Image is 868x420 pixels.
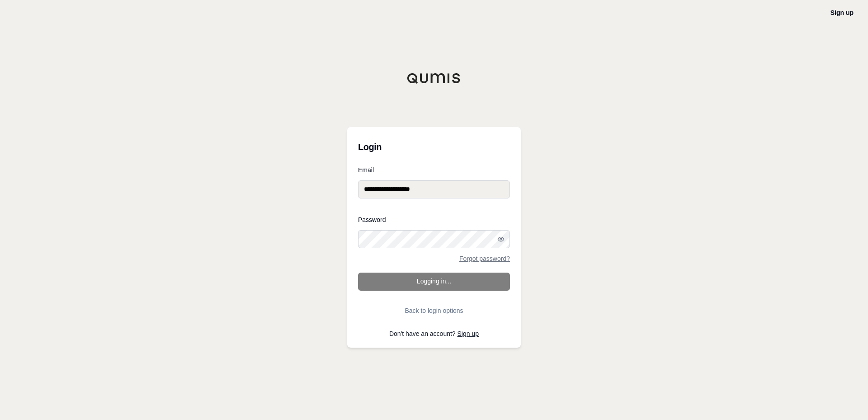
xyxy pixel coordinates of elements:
[358,330,510,337] p: Don't have an account?
[358,167,510,173] label: Email
[358,217,510,223] label: Password
[830,9,854,16] a: Sign up
[358,138,510,156] h3: Login
[458,330,479,337] a: Sign up
[459,255,510,262] a: Forgot password?
[358,302,510,320] button: Back to login options
[407,73,461,84] img: Qumis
